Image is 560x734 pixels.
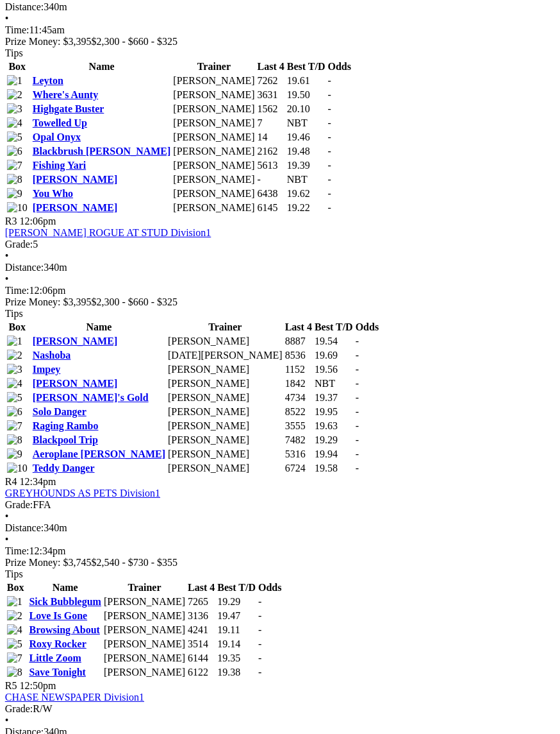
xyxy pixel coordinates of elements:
span: - [258,610,261,621]
a: Blackbrush [PERSON_NAME] [33,146,171,157]
td: 19.56 [314,363,354,376]
span: - [356,364,359,375]
td: 8536 [284,349,313,362]
a: Towelled Up [33,117,87,128]
a: Save Tonight [29,667,86,678]
a: Browsing About [29,624,100,635]
td: 19.58 [314,462,354,475]
td: 19.14 [217,638,257,651]
td: 8887 [284,335,313,348]
div: Prize Money: $3,745 [5,557,555,568]
img: 7 [7,420,22,432]
span: 12:34pm [20,476,56,487]
img: 1 [7,596,22,608]
td: [PERSON_NAME] [173,201,256,214]
span: - [258,653,261,663]
td: 19.35 [217,652,257,665]
a: Little Zoom [29,653,81,663]
div: Prize Money: $3,395 [5,36,555,47]
th: Odds [258,581,282,594]
td: [PERSON_NAME] [173,131,256,144]
a: [PERSON_NAME] ROGUE AT STUD Division1 [5,227,211,238]
span: Distance: [5,262,44,273]
th: Trainer [103,581,186,594]
img: 6 [7,146,22,157]
img: 10 [7,463,28,474]
span: • [5,511,9,522]
a: Aeroplane [PERSON_NAME] [33,448,165,459]
span: - [356,336,359,346]
a: Highgate Buster [33,103,104,114]
img: 4 [7,378,22,389]
a: Opal Onyx [33,132,81,142]
td: [PERSON_NAME] [167,391,283,404]
span: Time: [5,545,29,556]
span: Distance: [5,1,44,12]
td: 6145 [257,201,285,214]
img: 2 [7,610,22,622]
td: 14 [257,131,285,144]
span: - [328,75,331,86]
a: Sick Bubblegum [29,596,101,607]
td: 19.50 [286,89,326,101]
td: NBT [286,173,326,186]
td: [PERSON_NAME] [103,595,186,608]
a: Fishing Yari [33,160,86,171]
span: - [328,174,331,185]
a: Leyton [33,75,63,86]
img: 2 [7,89,22,101]
img: 3 [7,103,22,115]
td: 2162 [257,145,285,158]
td: 8522 [284,405,313,418]
td: 4241 [187,624,215,636]
td: [PERSON_NAME] [103,624,186,636]
span: Tips [5,568,23,579]
img: 9 [7,448,22,460]
div: 11:45am [5,24,555,36]
span: Grade: [5,703,33,714]
td: 19.39 [286,159,326,172]
td: 6724 [284,462,313,475]
span: - [356,448,359,459]
span: - [258,638,261,649]
td: [PERSON_NAME] [173,187,256,200]
span: $2,540 - $730 - $355 [92,557,178,568]
div: R/W [5,703,555,715]
td: 7265 [187,595,215,608]
img: 8 [7,174,22,185]
img: 7 [7,653,22,664]
td: 19.29 [314,434,354,447]
td: 1562 [257,103,285,115]
td: 3555 [284,420,313,432]
td: NBT [314,377,354,390]
img: 3 [7,364,22,375]
th: Last 4 [257,60,285,73]
span: Time: [5,24,29,35]
span: - [328,146,331,157]
span: Time: [5,285,29,296]
th: Name [32,321,166,334]
span: - [356,378,359,389]
span: • [5,715,9,726]
a: Impey [33,364,61,375]
span: - [356,350,359,361]
span: Distance: [5,522,44,533]
span: Grade: [5,239,33,250]
th: Best T/D [314,321,354,334]
td: 19.62 [286,187,326,200]
td: [DATE][PERSON_NAME] [167,349,283,362]
td: 19.54 [314,335,354,348]
img: 5 [7,132,22,143]
span: - [356,392,359,403]
img: 8 [7,434,22,446]
td: [PERSON_NAME] [173,159,256,172]
div: 12:06pm [5,285,555,296]
a: [PERSON_NAME] [33,336,117,346]
td: [PERSON_NAME] [173,89,256,101]
img: 4 [7,624,22,636]
td: [PERSON_NAME] [103,610,186,622]
img: 8 [7,667,22,678]
a: Solo Danger [33,406,86,417]
td: NBT [286,117,326,130]
td: [PERSON_NAME] [173,145,256,158]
